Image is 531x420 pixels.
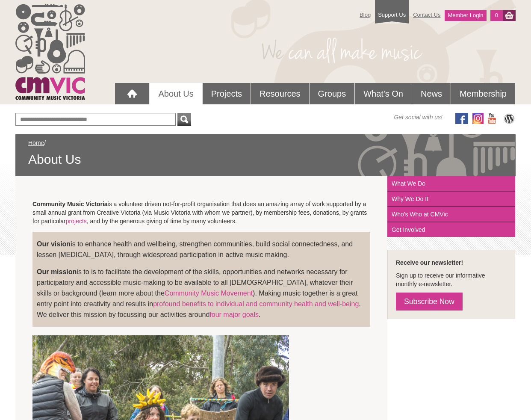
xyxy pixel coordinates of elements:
strong: Our mission [37,268,77,275]
p: is to is to facilitate the development of the skills, opportunities and networks necessary for pa... [37,266,366,320]
strong: Our vision [37,240,71,248]
p: is a volunteer driven not-for-profit organisation that does an amazing array of work supported by... [32,200,370,225]
a: What's On [355,83,412,104]
a: Contact Us [409,7,445,22]
a: Why We Do It [387,192,515,207]
a: Membership [451,83,515,104]
a: Home [28,139,44,146]
div: / [28,139,503,168]
span: About Us [28,151,503,168]
a: 0 [490,10,503,21]
a: About Us [150,83,202,104]
a: Subscribe Now [396,293,463,311]
strong: Receive our newsletter! [396,259,463,266]
strong: Community Music Victoria [32,201,108,207]
a: Resources [251,83,309,104]
a: projects [66,218,87,225]
a: What We Do [387,176,515,192]
img: icon-instagram.png [472,113,484,124]
a: profound benefits to individual and community health and well-being [153,300,359,308]
p: Sign up to receive our informative monthly e-newsletter. [396,271,507,288]
a: Who's Who at CMVic [387,207,515,222]
a: four major goals [209,311,259,318]
a: News [412,83,451,104]
a: Groups [310,83,355,104]
img: CMVic Blog [503,113,516,124]
p: is to enhance health and wellbeing, strengthen communities, build social connectedness, and lesse... [37,239,366,260]
a: Member Login [445,10,486,21]
a: Blog [355,7,375,22]
span: Get social with us! [394,113,442,121]
a: Projects [203,83,251,104]
img: cmvic_logo.png [15,4,85,100]
a: Community Music Movement [165,290,253,297]
a: Get Involved [387,222,515,237]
